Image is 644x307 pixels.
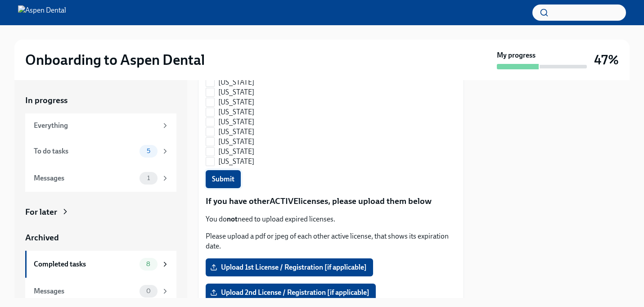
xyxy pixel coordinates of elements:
[34,121,158,131] div: Everything
[141,261,156,267] span: 8
[218,107,254,117] span: [US_STATE]
[212,288,369,297] span: Upload 2nd License / Registration [if applicable]
[218,137,254,147] span: [US_STATE]
[34,286,136,296] div: Messages
[218,157,254,167] span: [US_STATE]
[218,127,254,137] span: [US_STATE]
[141,148,156,154] span: 5
[270,196,298,206] strong: ACTIVE
[25,138,176,165] a: To do tasks5
[25,51,205,69] h2: Onboarding to Aspen Dental
[206,214,456,224] p: You do need to upload expired licenses.
[34,173,136,183] div: Messages
[218,77,254,87] span: [US_STATE]
[227,215,238,223] strong: not
[218,117,254,127] span: [US_STATE]
[212,175,234,184] span: Submit
[212,263,367,272] span: Upload 1st License / Registration [if applicable]
[142,175,155,181] span: 1
[218,97,254,107] span: [US_STATE]
[594,52,619,68] h3: 47%
[34,259,136,269] div: Completed tasks
[206,170,241,188] button: Submit
[25,278,176,305] a: Messages0
[206,195,456,207] p: If you have other licenses, please upload them below
[218,87,254,97] span: [US_STATE]
[206,258,373,276] label: Upload 1st License / Registration [if applicable]
[25,206,57,218] div: For later
[25,95,176,106] a: In progress
[25,206,176,218] a: For later
[497,50,536,60] strong: My progress
[141,288,156,294] span: 0
[206,284,376,302] label: Upload 2nd License / Registration [if applicable]
[25,165,176,192] a: Messages1
[218,147,254,157] span: [US_STATE]
[25,113,176,138] a: Everything
[25,232,176,244] a: Archived
[25,251,176,278] a: Completed tasks8
[18,5,66,20] img: Aspen Dental
[34,146,136,156] div: To do tasks
[206,231,456,251] p: Please upload a pdf or jpeg of each other active license, that shows its expiration date.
